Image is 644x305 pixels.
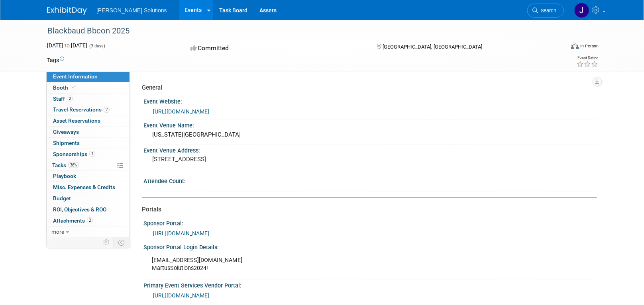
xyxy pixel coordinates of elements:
a: Staff2 [47,94,130,104]
span: Misc. Expenses & Credits [53,184,115,190]
a: Event Information [47,71,130,82]
div: Sponsor Portal: [143,217,597,227]
a: Budget [47,193,130,204]
a: Sponsorships1 [47,149,130,160]
span: [PERSON_NAME] Solutions [96,7,167,14]
span: ROI, Objectives & ROO [53,206,106,213]
span: Search [538,8,556,14]
div: General [142,84,591,92]
span: Budget [53,195,71,201]
a: Giveaways [47,127,130,137]
span: Staff [53,96,73,102]
span: Booth [53,84,77,91]
span: Giveaways [53,129,79,135]
a: Tasks36% [47,160,130,171]
td: Tags [47,56,64,64]
span: (3 days) [88,43,105,49]
a: ROI, Objectives & ROO [47,204,130,215]
i: Booth reservation complete [72,85,76,90]
span: 2 [87,217,93,223]
span: Event Information [53,73,98,80]
a: [URL][DOMAIN_NAME] [153,108,209,115]
div: Event Rating [577,56,599,60]
span: Shipments [53,140,80,146]
img: Jadie Gamble [574,3,589,18]
div: [EMAIL_ADDRESS][DOMAIN_NAME] MartusSolutions2024! [146,252,509,276]
span: Tasks [52,162,79,168]
span: to [63,42,71,49]
div: Sponsor Portal Login Details: [143,241,597,251]
a: Playbook [47,171,130,182]
a: Travel Reservations2 [47,104,130,115]
span: 1 [89,151,95,157]
a: Booth [47,82,130,93]
div: Primary Event Services Vendor Portal: [143,280,597,289]
span: Asset Reservations [53,117,100,124]
a: Search [527,4,564,18]
a: [URL][DOMAIN_NAME] [153,292,209,299]
img: Format-Inperson.png [571,43,579,49]
a: more [47,227,130,237]
a: Attachments2 [47,215,130,226]
div: Event Venue Address: [143,145,597,154]
a: [URL][DOMAIN_NAME] [153,230,209,237]
span: Playbook [53,173,76,179]
td: Personalize Event Tab Strip [100,237,114,248]
div: Event Website: [143,96,597,106]
span: Sponsorships [53,151,95,157]
span: 2 [67,96,73,102]
span: Attachments [53,217,93,224]
span: [DATE] [DATE] [47,42,87,49]
div: In-Person [580,43,599,49]
span: [GEOGRAPHIC_DATA], [GEOGRAPHIC_DATA] [383,44,482,50]
span: more [51,229,64,235]
td: Toggle Event Tabs [114,237,130,248]
a: Shipments [47,138,130,149]
div: Committed [188,41,364,55]
div: Attendee Count: [143,175,597,185]
pre: [STREET_ADDRESS] [152,156,324,163]
img: ExhibitDay [47,7,87,15]
div: Portals [142,205,591,214]
a: Asset Reservations [47,115,130,126]
div: [US_STATE][GEOGRAPHIC_DATA] [149,129,591,141]
div: Event Format [517,41,599,53]
span: 2 [104,107,110,113]
span: Travel Reservations [53,106,110,113]
div: Blackbaud Bbcon 2025 [45,24,552,38]
span: 36% [68,162,79,168]
a: Misc. Expenses & Credits [47,182,130,193]
div: Event Venue Name: [143,119,597,129]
